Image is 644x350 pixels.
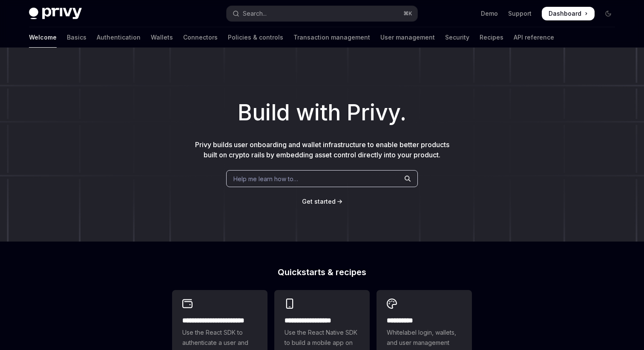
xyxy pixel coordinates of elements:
[481,9,498,18] a: Demo
[14,96,630,129] h1: Build with Privy.
[302,197,336,206] a: Get started
[233,174,298,183] span: Help me learn how to…
[195,140,449,159] span: Privy builds user onboarding and wallet infrastructure to enable better products built on crypto ...
[227,6,417,21] button: Open search
[514,27,554,48] a: API reference
[29,27,57,48] a: Welcome
[29,8,82,20] img: dark logo
[403,10,412,17] span: ⌘ K
[243,9,267,19] div: Search...
[508,9,532,18] a: Support
[97,27,141,48] a: Authentication
[549,9,581,18] span: Dashboard
[293,27,370,48] a: Transaction management
[183,27,218,48] a: Connectors
[302,198,336,205] span: Get started
[228,27,283,48] a: Policies & controls
[542,7,595,20] a: Dashboard
[151,27,173,48] a: Wallets
[480,27,503,48] a: Recipes
[601,7,615,20] button: Toggle dark mode
[67,27,86,48] a: Basics
[380,27,435,48] a: User management
[172,268,472,276] h2: Quickstarts & recipes
[445,27,469,48] a: Security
